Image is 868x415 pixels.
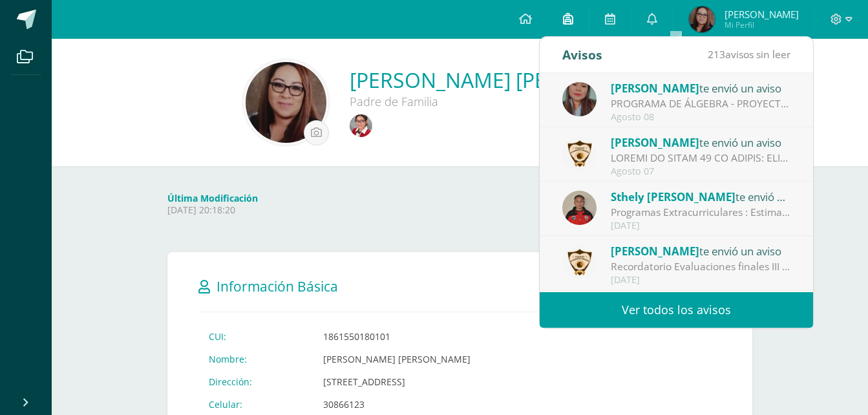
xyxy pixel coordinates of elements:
[313,348,485,370] td: [PERSON_NAME] [PERSON_NAME]
[611,220,790,231] div: [DATE]
[611,135,699,150] span: [PERSON_NAME]
[198,348,313,370] td: Nombre:
[562,191,597,225] img: 71371cce019ae4d3e0b45603e87f97be.png
[246,62,326,143] img: 4d8305aec34792e225d0d8065da7910b.png
[350,114,372,137] img: be567e8e9daa88bc1ba3a0020f0deaa4.png
[611,96,790,111] div: PROGRAMA DE ÁLGEBRA - PROYECTO 7: Buena tarde, se envían las hojas de trabajo del Proyecto 7 de Á...
[562,82,597,116] img: 56a73a1a4f15c79f6dbfa4a08ea075c8.png
[167,192,604,204] h4: Última Modificación
[562,37,602,72] div: Avisos
[313,370,485,393] td: [STREET_ADDRESS]
[167,204,604,216] p: [DATE] 20:18:20
[562,136,597,171] img: a46afb417ae587891c704af89211ce97.png
[708,47,725,61] span: 213
[611,244,699,259] span: [PERSON_NAME]
[611,112,790,123] div: Agosto 08
[562,245,597,279] img: a46afb417ae587891c704af89211ce97.png
[725,8,799,21] span: [PERSON_NAME]
[611,205,790,220] div: Programas Extracurriculares : Estimados Padres de Familia: Atentamente les informamos que, del mi...
[611,134,790,151] div: te envió un aviso
[350,94,677,109] div: Padre de Familia
[708,47,790,61] span: avisos sin leer
[198,370,313,393] td: Dirección:
[540,292,813,328] a: Ver todos los avisos
[611,80,790,96] div: te envió un aviso
[611,275,790,286] div: [DATE]
[611,166,790,177] div: Agosto 07
[611,81,699,96] span: [PERSON_NAME]
[611,151,790,165] div: CLASES EN LÍNEA 14 DE AGOSTO: COLEGIO EL SAGRADO CORAZÓN. "AÑO DE LA LUZ Y ESPERANZA" Circular 20...
[611,242,790,259] div: te envió un aviso
[217,277,338,295] span: Información Básica
[611,188,790,205] div: te envió un aviso
[611,259,790,274] div: Recordatorio Evaluaciones finales III Unidad: Guatemala, julio 31 de 2025. Estimados padres de fa...
[725,19,799,30] span: Mi Perfil
[198,325,313,348] td: CUI:
[611,189,736,204] span: Sthely [PERSON_NAME]
[313,325,485,348] td: 1861550180101
[350,66,677,94] a: [PERSON_NAME] [PERSON_NAME]
[689,6,715,32] img: d1928900f5f3e4a33764c499eef0457c.png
